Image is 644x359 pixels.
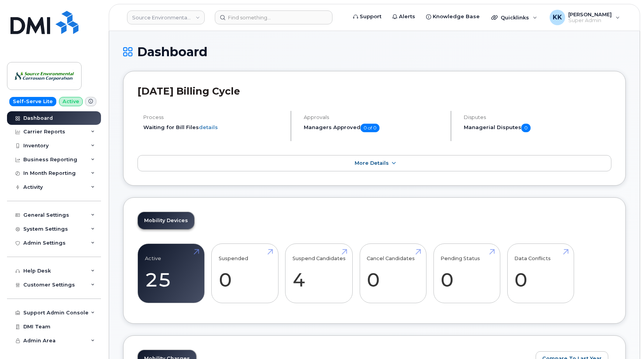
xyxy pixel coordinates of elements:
[367,248,419,299] a: Cancel Candidates 0
[138,85,611,97] h2: [DATE] Billing Cycle
[123,45,626,59] h1: Dashboard
[145,248,197,299] a: Active 25
[464,114,611,120] h4: Disputes
[514,248,567,299] a: Data Conflicts 0
[355,160,389,166] span: More Details
[440,248,493,299] a: Pending Status 0
[292,248,346,299] a: Suspend Candidates 4
[304,114,444,120] h4: Approvals
[143,114,284,120] h4: Process
[138,212,194,229] a: Mobility Devices
[464,124,611,132] h5: Managerial Disputes
[304,124,444,132] h5: Managers Approved
[199,124,218,130] a: details
[360,124,379,132] span: 0 of 0
[219,248,271,299] a: Suspended 0
[521,124,531,132] span: 0
[143,124,284,131] li: Waiting for Bill Files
